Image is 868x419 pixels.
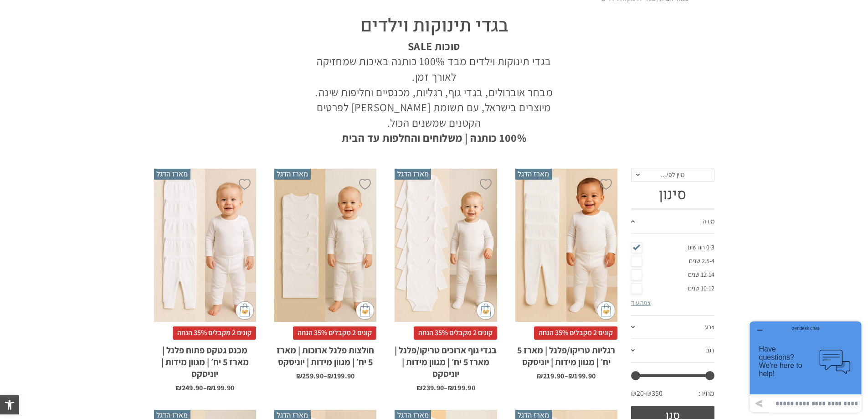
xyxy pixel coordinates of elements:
a: מארז הדגל בגדי גוף ארוכים טריקו/פלנל | מארז 5 יח׳ | מגוון מידות | יוניסקס קונים 2 מקבלים 35% הנחה... [395,169,497,392]
a: מארז הדגל רגליות טריקו/פלנל | מארז 5 יח׳ | מגוון מידות | יוניסקס קונים 2 מקבלים 35% הנחהרגליות טר... [515,169,617,380]
bdi: 199.90 [327,371,354,381]
span: קונים 2 מקבלים 35% הנחה [293,326,376,339]
p: בגדי תינוקות וילדים מבד 100% כותנה באיכות שמחזיקה לאורך זמן. מבחר אוברולים, בגדי גוף, רגליות, מכנ... [304,39,564,146]
span: קונים 2 מקבלים 35% הנחה [534,326,617,339]
span: קונים 2 מקבלים 35% הנחה [414,326,497,339]
a: מידה [631,210,714,234]
span: ₪ [568,371,574,381]
span: ₪20 [631,388,646,398]
bdi: 239.90 [416,383,444,393]
div: מחיר: — [631,386,714,405]
span: – [324,372,327,380]
span: ₪ [296,371,302,381]
img: cat-mini-atc.png [236,301,254,320]
bdi: 199.90 [448,383,475,393]
span: מארז הדגל [154,169,190,180]
bdi: 199.90 [568,371,596,381]
span: ₪ [327,371,333,381]
a: 0-3 חודשים [631,241,714,254]
a: צבע [631,316,714,340]
a: 12-14 שנים [631,268,714,282]
h2: מכנס גטקס פתוח פלנל | מארז 5 יח׳ | מגוון מידות | יוניסקס [154,340,256,380]
span: ₪ [537,371,543,381]
span: ₪ [207,383,213,393]
span: – [565,372,568,380]
a: דגם [631,339,714,363]
iframe: פותח יישומון שאפשר לשוחח בו בצ'אט עם אחד הנציגים שלנו [746,318,865,416]
span: ₪ [416,383,422,393]
span: קונים 2 מקבלים 35% הנחה [173,326,256,339]
h3: סינון [631,186,714,203]
bdi: 249.90 [175,383,203,393]
bdi: 199.90 [207,383,234,393]
span: מארז הדגל [395,169,431,180]
span: ₪ [448,383,454,393]
span: – [444,384,447,392]
h2: רגליות טריקו/פלנל | מארז 5 יח׳ | מגוון מידות | יוניסקס [515,340,617,368]
a: מארז הדגל מכנס גטקס פתוח פלנל | מארז 5 יח׳ | מגוון מידות | יוניסקס קונים 2 מקבלים 35% הנחהמכנס גט... [154,169,256,392]
span: – [203,384,207,392]
a: 10-12 שנים [631,282,714,295]
bdi: 219.90 [537,371,564,381]
a: צפה עוד [631,299,651,307]
span: ₪ [175,383,181,393]
a: מארז הדגל חולצות פלנל ארוכות | מארז 5 יח׳ | מגוון מידות | יוניסקס קונים 2 מקבלים 35% הנחהחולצות פ... [274,169,376,380]
img: cat-mini-atc.png [356,301,374,320]
h2: בגדי גוף ארוכים טריקו/פלנל | מארז 5 יח׳ | מגוון מידות | יוניסקס [395,340,497,380]
span: מיין לפי… [661,171,684,179]
strong: 100% כותנה | משלוחים והחלפות עד הבית [342,130,526,145]
bdi: 259.90 [296,371,324,381]
span: מארז הדגל [274,169,311,180]
strong: סוכות SALE [408,39,461,53]
img: cat-mini-atc.png [477,301,495,320]
h1: בגדי תינוקות וילדים [304,13,564,39]
img: cat-mini-atc.png [597,301,615,320]
span: ₪350 [646,388,663,398]
a: 2.5-4 שנים [631,254,714,268]
h2: חולצות פלנל ארוכות | מארז 5 יח׳ | מגוון מידות | יוניסקס [274,340,376,368]
span: מארז הדגל [515,169,552,180]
